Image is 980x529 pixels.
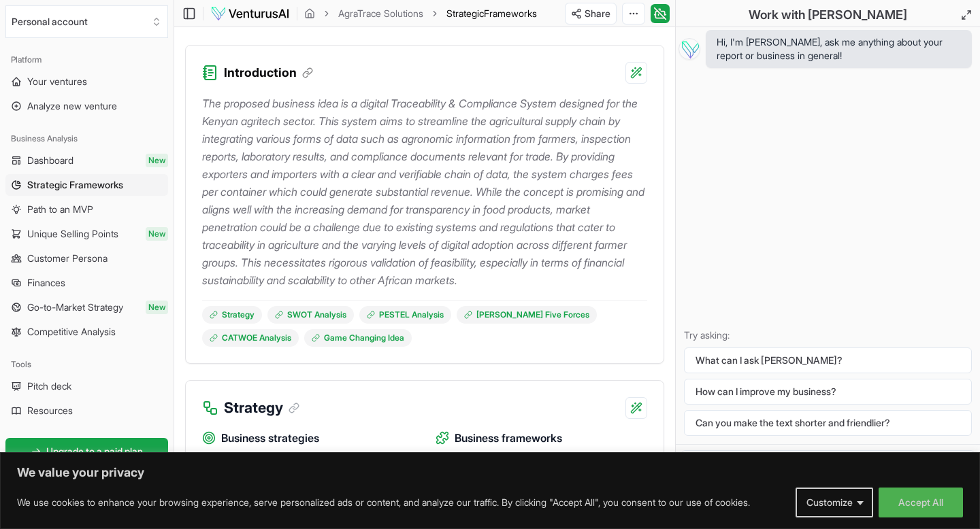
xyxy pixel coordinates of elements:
h2: Work with [PERSON_NAME] [749,5,907,24]
span: Your ventures [27,75,87,88]
p: We use cookies to enhance your browsing experience, serve personalized ads or content, and analyz... [17,494,750,511]
span: Analyze new venture [27,99,117,113]
div: Tools [5,354,168,375]
a: Competitive Analysis [5,321,168,343]
a: AgraTrace Solutions [338,7,423,20]
p: We value your privacy [17,464,963,481]
a: Upgrade to a paid plan [5,438,168,465]
button: Accept All [879,488,963,517]
button: Customize [796,488,873,517]
h3: Strategy [224,397,299,419]
a: Strategy [202,306,262,324]
button: Share [565,3,617,24]
p: Try asking: [684,328,972,342]
a: Analyze new venture [5,95,168,117]
div: Platform [5,49,168,71]
h3: Introduction [224,63,313,82]
a: Game Changing Idea [304,329,412,347]
a: Finances [5,272,168,294]
a: Strategic Frameworks [5,174,168,196]
span: Business strategies [221,430,319,447]
span: Finances [27,276,65,290]
span: Path to an MVP [27,203,93,216]
span: Competitive Analysis [27,325,116,339]
span: Go-to-Market Strategy [27,301,123,314]
a: Unique Selling PointsNew [5,223,168,245]
div: Business Analysis [5,128,168,150]
span: Hi, I'm [PERSON_NAME], ask me anything about your report or business in general! [717,35,961,63]
img: Vera [679,38,700,60]
span: Strategic Frameworks [27,178,123,192]
span: Resources [27,404,73,417]
img: logo [210,5,290,22]
a: PESTEL Analysis [359,306,451,324]
button: What can I ask [PERSON_NAME]? [684,347,972,373]
a: Your ventures [5,71,168,92]
button: Can you make the text shorter and friendlier? [684,410,972,436]
a: Customer Persona [5,248,168,269]
span: New [146,227,168,241]
a: Resources [5,400,168,422]
a: SWOT Analysis [267,306,354,324]
span: Frameworks [484,7,537,19]
span: Business frameworks [455,430,562,447]
span: Customer Persona [27,252,108,265]
span: StrategicFrameworks [446,7,537,20]
a: Go-to-Market StrategyNew [5,296,168,318]
a: DashboardNew [5,150,168,171]
button: How can I improve my business? [684,379,972,405]
span: Dashboard [27,154,73,167]
button: Select an organization [5,5,168,38]
a: CATWOE Analysis [202,329,299,347]
span: New [146,154,168,167]
span: Unique Selling Points [27,227,118,241]
p: The proposed business idea is a digital Traceability & Compliance System designed for the Kenyan ... [202,95,647,289]
a: Pitch deck [5,375,168,397]
span: Pitch deck [27,379,71,393]
span: Upgrade to a paid plan [46,445,143,458]
a: [PERSON_NAME] Five Forces [457,306,597,324]
span: Share [585,7,610,20]
a: Path to an MVP [5,199,168,220]
nav: breadcrumb [304,7,537,20]
span: New [146,301,168,314]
